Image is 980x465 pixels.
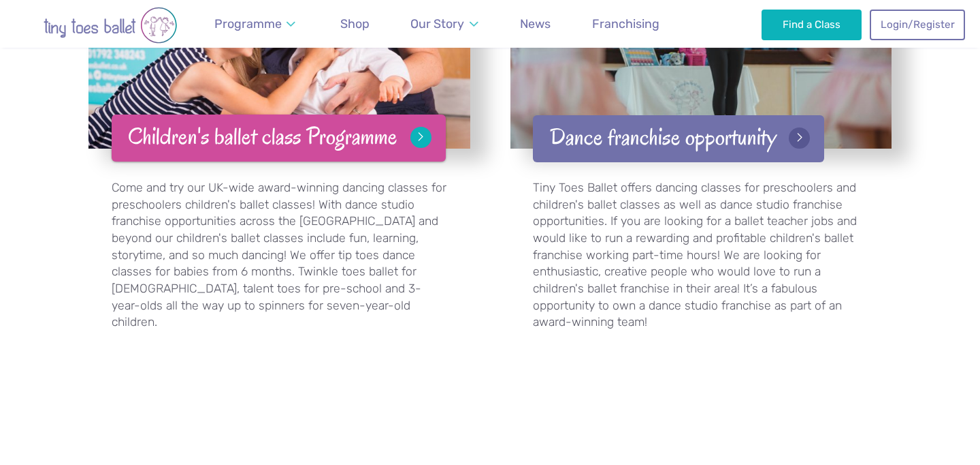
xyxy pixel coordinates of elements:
[762,10,862,40] a: Find a Class
[340,16,370,31] span: Shop
[514,9,557,40] a: News
[533,115,824,162] a: Dance franchise opportunity
[214,16,282,31] span: Programme
[15,7,206,44] img: tiny toes ballet
[592,16,659,31] span: Franchising
[112,115,446,162] a: Children's ballet class Programme
[404,9,485,40] a: Our Story
[410,16,464,31] span: Our Story
[520,16,551,31] span: News
[586,9,666,40] a: Franchising
[208,9,302,40] a: Programme
[334,9,376,40] a: Shop
[870,10,965,40] a: Login/Register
